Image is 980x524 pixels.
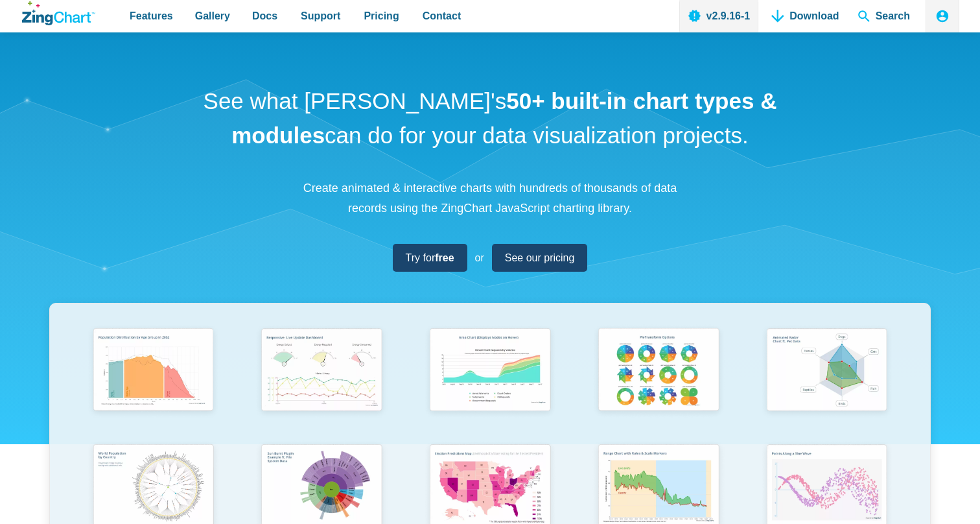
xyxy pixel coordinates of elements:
[364,7,399,25] span: Pricing
[743,323,911,439] a: Animated Radar Chart ft. Pet Data
[505,249,575,267] span: See our pricing
[423,323,557,419] img: Area Chart (Displays Nodes on Hover)
[760,323,894,419] img: Animated Radar Chart ft. Pet Data
[252,7,277,25] span: Docs
[237,323,406,439] a: Responsive Live Update Dashboard
[69,323,238,439] a: Population Distribution by Age Group in 2052
[198,84,782,152] h1: See what [PERSON_NAME]'s can do for your data visualization projects.
[195,7,230,25] span: Gallery
[130,7,173,25] span: Features
[492,244,588,272] a: See our pricing
[296,178,684,218] p: Create animated & interactive charts with hundreds of thousands of data records using the ZingCha...
[254,323,389,419] img: Responsive Live Update Dashboard
[86,323,221,419] img: Population Distribution by Age Group in 2052
[435,252,454,263] strong: free
[406,249,454,267] span: Try for
[393,244,467,272] a: Try forfree
[574,323,743,439] a: Pie Transform Options
[423,7,461,25] span: Contact
[406,323,574,439] a: Area Chart (Displays Nodes on Hover)
[22,1,95,25] a: ZingChart Logo. Click to return to the homepage
[301,7,340,25] span: Support
[591,323,726,419] img: Pie Transform Options
[231,88,776,148] strong: 50+ built-in chart types & modules
[475,249,484,267] span: or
